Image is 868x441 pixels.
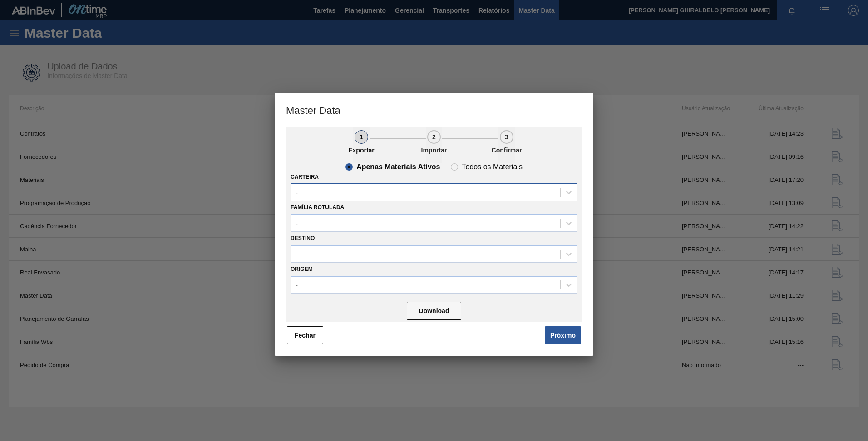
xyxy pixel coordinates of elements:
div: - [296,220,298,227]
label: Destino [291,235,315,241]
div: - [296,250,298,258]
label: Carteira [291,174,319,180]
button: 2Importar [426,127,442,163]
button: 1Exportar [353,127,370,163]
button: Fechar [287,326,323,344]
label: Origem [291,266,313,272]
div: - [296,189,298,196]
div: 2 [427,130,441,144]
div: 3 [500,130,513,144]
button: Próximo [545,326,581,344]
clb-radio-button: Apenas Materiais Ativos [345,163,440,171]
button: Download [407,302,461,320]
p: Exportar [339,147,384,154]
p: Confirmar [484,147,529,154]
clb-radio-button: Todos os Materiais [451,163,522,171]
label: Família Rotulada [291,204,344,211]
button: 3Confirmar [498,127,515,163]
h3: Master Data [275,93,593,127]
div: 1 [355,130,368,144]
p: Importar [411,147,457,154]
div: - [296,281,298,289]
